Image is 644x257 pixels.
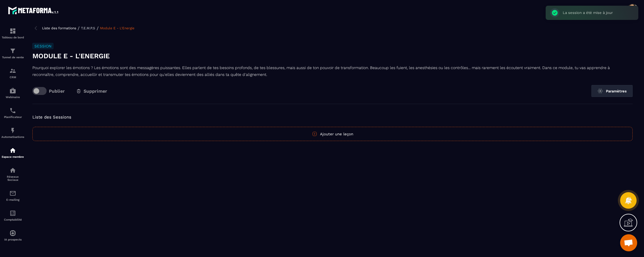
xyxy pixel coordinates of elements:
[1,123,24,143] a: automationsautomationsAutomatisations
[591,85,633,97] button: Paramètres
[9,28,16,34] img: formation
[1,115,24,119] p: Planificateur
[1,43,24,63] a: formationformationTunnel de vente
[1,218,24,221] p: Comptabilité
[9,107,16,114] img: scheduler
[32,43,53,49] h6: Session
[97,26,99,31] span: /
[620,234,637,251] a: Ouvrir le chat
[9,67,16,74] img: formation
[1,186,24,206] a: emailemailE-mailing
[597,88,603,94] img: setting
[1,96,24,99] p: Webinaire
[9,210,16,217] img: accountant
[1,63,24,83] a: formationformationCRM
[49,88,65,94] p: Publier
[1,175,24,181] p: Réseaux Sociaux
[9,47,16,54] img: formation
[9,167,16,174] img: social-network
[9,87,16,94] img: automations
[84,88,107,94] span: Supprimer
[1,76,24,79] p: CRM
[32,64,633,78] p: Pourquoi explorer les émotions ? Les émotions sont des messagères puissantes. Elles parlent de te...
[1,103,24,123] a: schedulerschedulerPlanificateur
[78,26,80,31] span: /
[9,190,16,197] img: email
[1,56,24,59] p: Tunnel de vente
[1,238,24,241] p: IA prospects
[32,127,633,141] button: Ajouter une leçon
[9,230,16,237] img: automations
[32,113,633,121] h5: Liste des Sessions
[1,135,24,138] p: Automatisations
[1,143,24,163] a: automationsautomationsEspace membre
[1,36,24,39] p: Tableau de bord
[32,25,39,32] img: arrow
[9,127,16,134] img: automations
[1,23,24,43] a: formationformationTableau de bord
[8,5,59,15] img: logo
[1,155,24,158] p: Espace membre
[42,26,76,30] a: Liste des formations
[1,83,24,103] a: automationsautomationsWebinaire
[1,198,24,201] p: E-mailing
[1,163,24,186] a: social-networksocial-networkRéseaux Sociaux
[1,206,24,225] a: accountantaccountantComptabilité
[76,88,81,94] img: trash
[81,26,95,30] a: T.E.M.P.S
[9,147,16,154] img: automations
[100,26,134,30] a: Module E - L'Energie
[32,51,633,61] h3: Module E - L'Energie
